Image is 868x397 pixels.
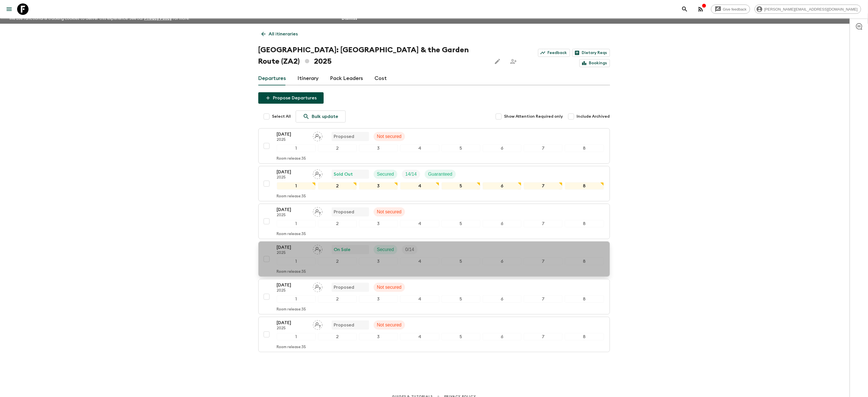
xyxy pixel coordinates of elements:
[318,295,357,303] div: 2
[375,72,387,85] a: Cost
[277,270,306,274] p: Room release: 35
[402,170,420,179] div: Trip Fill
[277,244,308,251] p: [DATE]
[277,213,308,218] p: 2025
[313,209,323,213] span: Assign pack leader
[679,3,690,15] button: search adventures
[374,170,398,179] div: Secured
[277,175,308,180] p: 2025
[565,258,604,265] div: 8
[334,246,351,253] p: On Sale
[258,128,610,164] button: [DATE]2025Assign pack leaderProposedNot secured12345678Room release:35
[318,220,357,227] div: 2
[7,13,192,24] p: We use functional & tracking cookies to deliver this experience. See our for more.
[524,258,563,265] div: 7
[359,258,398,265] div: 3
[144,17,172,21] a: Privacy Policy
[334,133,355,140] p: Proposed
[577,114,610,119] span: Include Archived
[377,208,402,215] p: Not secured
[377,171,394,178] p: Secured
[277,182,316,190] div: 1
[318,258,357,265] div: 2
[313,284,323,289] span: Assign pack leader
[442,295,480,303] div: 5
[483,145,521,152] div: 6
[277,307,306,312] p: Room release: 35
[483,182,521,190] div: 6
[277,251,308,255] p: 2025
[277,295,316,303] div: 1
[428,171,452,178] p: Guaranteed
[374,320,405,330] div: Not secured
[359,145,398,152] div: 3
[277,206,308,213] p: [DATE]
[374,132,405,141] div: Not secured
[277,220,316,227] div: 1
[359,333,398,340] div: 3
[277,326,308,331] p: 2025
[442,333,480,340] div: 5
[258,72,286,85] a: Departures
[524,295,563,303] div: 7
[483,258,521,265] div: 6
[277,258,316,265] div: 1
[258,166,610,201] button: [DATE]2025Assign pack leaderSold OutSecuredTrip FillGuaranteed12345678Room release:35
[405,171,417,178] p: 14 / 14
[442,145,480,152] div: 5
[400,220,439,227] div: 4
[313,246,323,251] span: Assign pack leader
[377,322,402,328] p: Not secured
[579,59,610,67] a: Bookings
[524,333,563,340] div: 7
[258,204,610,239] button: [DATE]2025Assign pack leaderProposedNot secured12345678Room release:35
[442,258,480,265] div: 5
[277,232,306,236] p: Room release: 35
[258,92,324,104] button: Propose Departures
[330,72,363,85] a: Pack Leaders
[277,288,308,293] p: 2025
[318,182,357,190] div: 2
[318,333,357,340] div: 2
[524,182,563,190] div: 7
[340,15,359,23] button: Dismiss
[334,208,355,215] p: Proposed
[258,241,610,277] button: [DATE]2025Assign pack leaderOn SaleSecuredTrip Fill12345678Room release:35
[313,322,323,326] span: Assign pack leader
[277,157,306,161] p: Room release: 35
[524,220,563,227] div: 7
[258,44,488,67] h1: [GEOGRAPHIC_DATA]: [GEOGRAPHIC_DATA] & the Garden Route (ZA2) 2025
[258,28,301,40] a: All itineraries
[483,295,521,303] div: 6
[405,246,414,253] p: 0 / 14
[312,113,339,120] p: Bulk update
[313,133,323,138] span: Assign pack leader
[572,49,610,57] a: Dietary Reqs
[269,31,298,37] p: All itineraries
[3,3,15,15] button: menu
[442,182,480,190] div: 5
[442,220,480,227] div: 5
[483,333,521,340] div: 6
[508,56,519,67] span: Share this itinerary
[296,111,346,123] a: Bulk update
[334,284,355,291] p: Proposed
[277,282,308,288] p: [DATE]
[277,319,308,326] p: [DATE]
[377,284,402,291] p: Not secured
[374,283,405,292] div: Not secured
[277,138,308,142] p: 2025
[565,182,604,190] div: 8
[761,7,861,11] span: [PERSON_NAME][EMAIL_ADDRESS][DOMAIN_NAME]
[272,114,291,119] span: Select All
[400,258,439,265] div: 4
[277,345,306,350] p: Room release: 35
[313,171,323,176] span: Assign pack leader
[483,220,521,227] div: 6
[298,72,319,85] a: Itinerary
[400,182,439,190] div: 4
[400,333,439,340] div: 4
[374,207,405,216] div: Not secured
[720,7,750,11] span: Give feedback
[277,333,316,340] div: 1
